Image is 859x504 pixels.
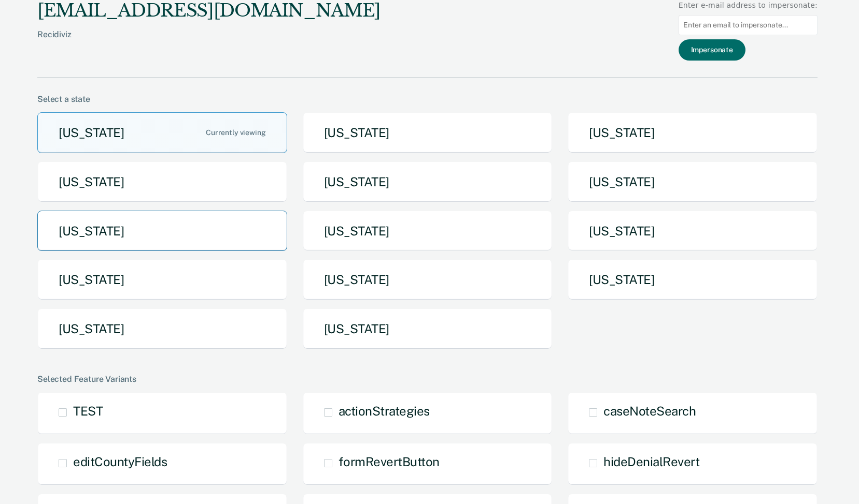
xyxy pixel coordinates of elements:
button: [US_STATE] [37,211,287,251]
button: [US_STATE] [37,308,287,349]
div: Select a state [37,94,818,104]
button: [US_STATE] [303,259,553,300]
span: caseNoteSearch [603,404,696,418]
span: editCountyFields [73,454,167,469]
button: [US_STATE] [37,161,287,202]
span: TEST [73,404,103,418]
button: [US_STATE] [37,112,287,153]
button: [US_STATE] [568,112,818,153]
button: [US_STATE] [303,112,553,153]
button: [US_STATE] [568,211,818,251]
span: hideDenialRevert [603,454,699,469]
span: formRevertButton [339,454,440,469]
button: [US_STATE] [568,259,818,300]
button: [US_STATE] [568,161,818,202]
button: Impersonate [679,39,745,61]
div: Recidiviz [37,29,381,56]
button: [US_STATE] [303,161,553,202]
button: [US_STATE] [303,211,553,251]
div: Selected Feature Variants [37,374,818,384]
button: [US_STATE] [37,259,287,300]
span: actionStrategies [339,404,430,418]
input: Enter an email to impersonate... [679,15,818,35]
button: [US_STATE] [303,308,553,349]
